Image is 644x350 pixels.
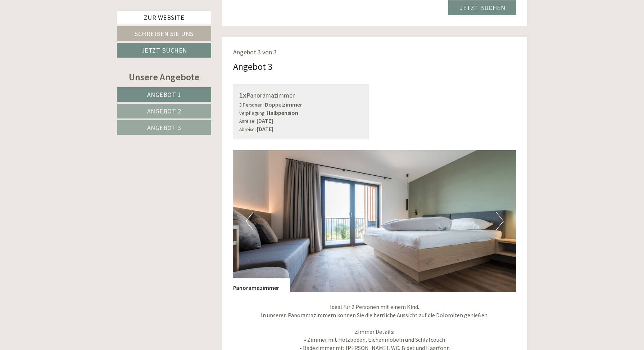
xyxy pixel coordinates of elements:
small: 3 Personen: [239,102,264,108]
b: 1x [239,90,246,99]
b: Doppelzimmer [265,101,302,108]
small: Verpflegung: [239,110,266,116]
button: Next [496,212,504,230]
small: Abreise: [239,126,256,133]
small: 21:13 [11,35,111,40]
img: image [233,150,517,292]
span: Angebot 3 von 3 [233,48,277,56]
div: Dienstag [125,5,159,18]
a: Zur Website [117,11,211,24]
b: [DATE] [257,125,273,133]
a: Schreiben Sie uns [117,26,211,41]
div: Inso Sonnenheim [11,21,111,27]
b: Halbpension [267,109,298,116]
a: Jetzt buchen [448,0,516,15]
button: Senden [237,188,284,202]
span: Angebot 3 [147,124,181,132]
div: Panoramazimmer [239,90,363,100]
small: Anreise: [239,118,255,124]
div: Angebot 3 [233,60,272,73]
span: Angebot 1 [147,90,181,99]
a: Jetzt buchen [117,43,211,58]
div: Panoramazimmer [233,278,290,292]
span: Angebot 2 [147,107,181,115]
button: Previous [246,212,253,230]
b: [DATE] [257,117,273,124]
div: Unsere Angebote [117,70,211,84]
div: Guten Tag, wie können wir Ihnen helfen? [5,19,114,41]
